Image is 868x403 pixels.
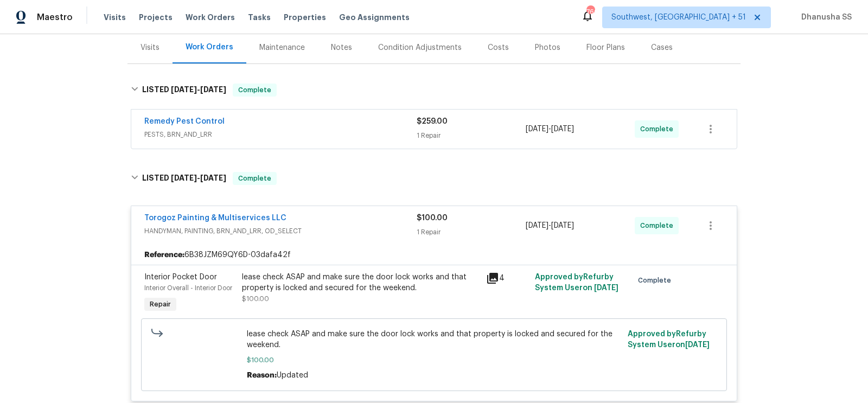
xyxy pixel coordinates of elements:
span: Properties [284,12,326,23]
span: $100.00 [242,296,269,302]
span: Interior Overall - Interior Door [144,285,232,291]
span: [DATE] [685,341,710,349]
div: LISTED [DATE]-[DATE]Complete [127,161,741,196]
span: Dhanusha SS [797,12,852,23]
span: Reason: [247,372,277,379]
span: Complete [638,275,675,286]
span: - [526,124,574,135]
span: [DATE] [526,222,548,229]
span: Interior Pocket Door [144,273,217,281]
span: Updated [277,372,308,379]
span: Approved by Refurby System User on [628,330,710,349]
span: [DATE] [171,174,197,182]
span: [DATE] [551,222,574,229]
span: [DATE] [171,86,197,93]
span: Southwest, [GEOGRAPHIC_DATA] + 51 [611,12,746,23]
span: - [171,86,226,93]
div: 6B38JZM69QY6D-03dafa42f [131,245,737,265]
div: Photos [535,42,560,53]
div: Costs [488,42,509,53]
span: Complete [234,85,276,95]
span: Complete [234,173,276,184]
span: [DATE] [200,174,226,182]
b: Reference: [144,250,184,260]
h6: LISTED [142,172,226,185]
span: $100.00 [247,355,622,366]
div: Work Orders [186,42,233,53]
div: lease check ASAP and make sure the door lock works and that property is locked and secured for th... [242,272,480,293]
a: Torogoz Painting & Multiservices LLC [144,214,286,222]
span: Maestro [37,12,73,23]
span: Visits [104,12,126,23]
span: Repair [145,299,175,310]
span: [DATE] [594,284,618,292]
span: Approved by Refurby System User on [535,273,618,292]
span: Work Orders [186,12,235,23]
span: HANDYMAN, PAINTING, BRN_AND_LRR, OD_SELECT [144,226,417,236]
span: Complete [640,220,678,231]
span: Complete [640,124,678,135]
div: 766 [586,7,594,17]
div: Floor Plans [586,42,625,53]
a: Remedy Pest Control [144,118,225,125]
div: LISTED [DATE]-[DATE]Complete [127,73,741,107]
span: [DATE] [526,125,548,133]
span: Projects [139,12,173,23]
div: Cases [651,42,673,53]
div: Visits [141,42,159,53]
span: [DATE] [200,86,226,93]
span: $100.00 [417,214,448,222]
div: Maintenance [259,42,305,53]
div: 1 Repair [417,130,526,141]
div: Condition Adjustments [378,42,462,53]
span: Tasks [248,14,271,21]
span: Geo Assignments [339,12,410,23]
span: - [171,174,226,182]
div: Notes [331,42,352,53]
div: 4 [486,272,528,285]
span: - [526,220,574,231]
span: lease check ASAP and make sure the door lock works and that property is locked and secured for th... [247,329,622,350]
span: PESTS, BRN_AND_LRR [144,129,417,140]
span: [DATE] [551,125,574,133]
div: 1 Repair [417,227,526,238]
span: $259.00 [417,118,448,125]
h6: LISTED [142,84,226,97]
